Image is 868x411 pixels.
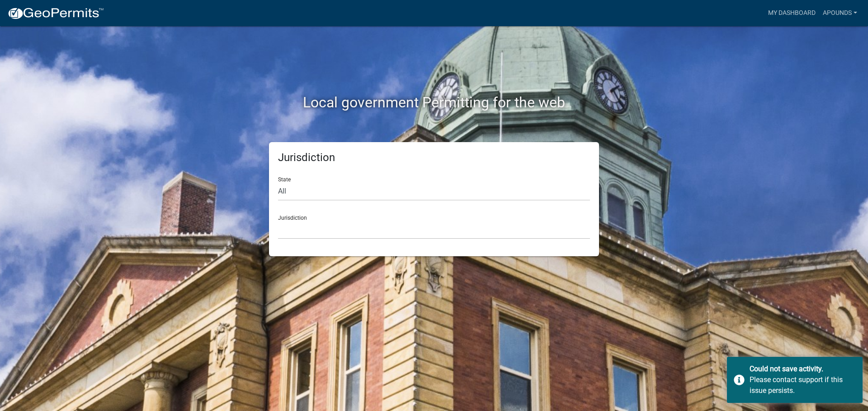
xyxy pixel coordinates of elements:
[819,5,861,22] a: apounds
[750,364,856,374] div: Could not save activity.
[750,374,856,396] div: Please contact support if this issue persists.
[764,5,819,22] a: My Dashboard
[278,151,590,164] h5: Jurisdiction
[183,94,685,111] h2: Local government Permitting for the web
